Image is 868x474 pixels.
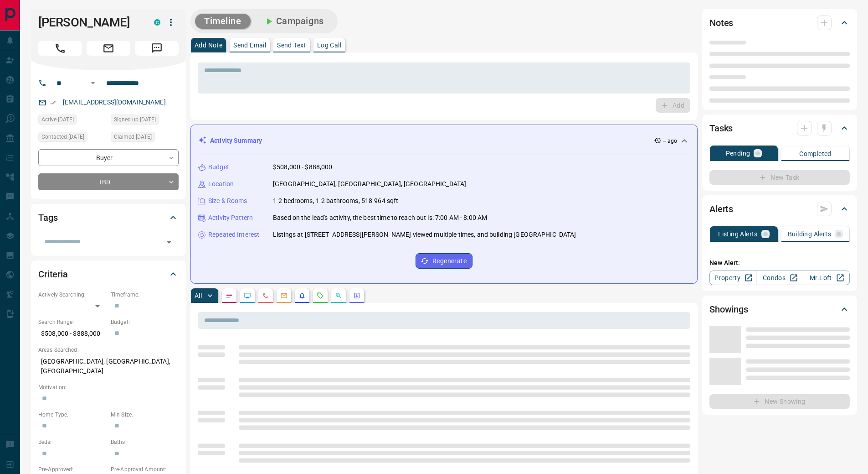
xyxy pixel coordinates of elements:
[208,230,259,240] p: Repeated Interest
[38,326,106,341] p: $508,000 - $888,000
[210,136,262,146] p: Activity Summary
[233,42,266,48] p: Send Email
[254,14,333,29] button: Campaigns
[111,465,179,474] p: Pre-Approval Amount:
[335,292,342,299] svg: Opportunities
[273,162,333,172] p: $508,000 - $888,000
[756,271,803,285] a: Condos
[709,298,850,320] div: Showings
[111,115,179,127] div: Fri Oct 10 2025
[38,411,106,419] p: Home Type:
[788,231,831,237] p: Building Alerts
[273,179,466,189] p: [GEOGRAPHIC_DATA], [GEOGRAPHIC_DATA], [GEOGRAPHIC_DATA]
[273,196,398,206] p: 1-2 bedrooms, 1-2 bathrooms, 518-964 sqft
[353,292,360,299] svg: Agent Actions
[111,291,179,299] p: Timeframe:
[280,292,288,299] svg: Emails
[208,196,247,206] p: Size & Rooms
[163,236,175,249] button: Open
[273,230,576,240] p: Listings at [STREET_ADDRESS][PERSON_NAME] viewed multiple times, and building [GEOGRAPHIC_DATA]
[277,42,306,48] p: Send Text
[198,132,690,149] div: Activity Summary-- ago
[709,121,733,135] h2: Tasks
[38,346,179,354] p: Areas Searched:
[244,292,251,299] svg: Lead Browsing Activity
[709,12,850,34] div: Notes
[111,411,179,419] p: Min Size:
[195,14,251,29] button: Timeline
[709,16,733,30] h2: Notes
[38,383,179,391] p: Motivation:
[63,99,166,106] a: [EMAIL_ADDRESS][DOMAIN_NAME]
[226,292,233,299] svg: Notes
[208,179,234,189] p: Location
[38,15,140,30] h1: [PERSON_NAME]
[111,318,179,326] p: Budget:
[317,292,324,299] svg: Requests
[298,292,306,299] svg: Listing Alerts
[38,465,106,474] p: Pre-Approved:
[50,99,56,106] svg: Email Verified
[709,302,748,317] h2: Showings
[38,115,106,127] div: Fri Oct 10 2025
[208,162,229,172] p: Budget
[38,132,106,145] div: Fri Oct 10 2025
[38,173,179,190] div: TBD
[38,318,106,326] p: Search Range:
[709,271,756,285] a: Property
[114,115,156,124] span: Signed up [DATE]
[87,41,130,56] span: Email
[38,267,68,281] h2: Criteria
[38,291,106,299] p: Actively Searching:
[38,207,179,229] div: Tags
[38,263,179,285] div: Criteria
[111,438,179,446] p: Baths:
[38,41,82,56] span: Call
[195,42,222,48] p: Add Note
[726,150,750,156] p: Pending
[195,292,202,299] p: All
[38,149,179,166] div: Buyer
[38,354,179,379] p: [GEOGRAPHIC_DATA], [GEOGRAPHIC_DATA], [GEOGRAPHIC_DATA]
[41,132,84,141] span: Contacted [DATE]
[273,213,487,223] p: Based on the lead's activity, the best time to reach out is: 7:00 AM - 8:00 AM
[38,438,106,446] p: Beds:
[114,132,152,141] span: Claimed [DATE]
[709,198,850,220] div: Alerts
[111,132,179,145] div: Fri Oct 10 2025
[709,117,850,139] div: Tasks
[38,210,57,225] h2: Tags
[262,292,269,299] svg: Calls
[663,137,677,145] p: -- ago
[709,202,733,216] h2: Alerts
[41,115,74,124] span: Active [DATE]
[718,231,758,237] p: Listing Alerts
[317,42,341,48] p: Log Call
[709,258,850,268] p: New Alert:
[208,213,253,223] p: Activity Pattern
[799,151,832,157] p: Completed
[416,253,473,269] button: Regenerate
[87,78,98,89] button: Open
[135,41,179,56] span: Message
[803,271,850,285] a: Mr.Loft
[154,19,160,26] div: condos.ca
